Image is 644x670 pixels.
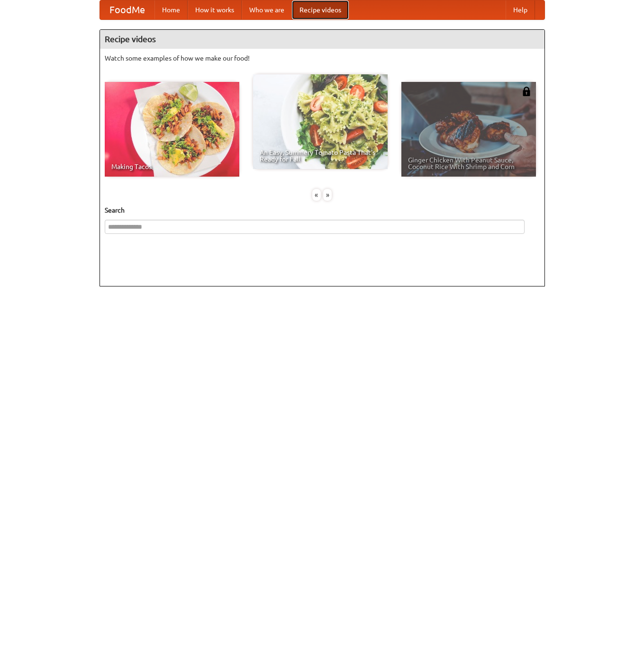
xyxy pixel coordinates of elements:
a: Making Tacos [105,82,239,177]
a: Home [154,0,188,19]
span: An Easy, Summery Tomato Pasta That's Ready for Fall [260,149,381,162]
a: An Easy, Summery Tomato Pasta That's Ready for Fall [253,74,388,169]
a: FoodMe [100,0,154,19]
a: Help [506,0,535,19]
h5: Search [105,205,540,215]
h4: Recipe videos [100,30,544,49]
a: Recipe videos [292,0,349,19]
a: How it works [188,0,242,19]
a: Who we are [242,0,292,19]
img: 483408.png [522,87,531,96]
div: « [312,189,321,201]
span: Making Tacos [111,163,233,170]
p: Watch some examples of how we make our food! [105,54,540,63]
div: » [323,189,332,201]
